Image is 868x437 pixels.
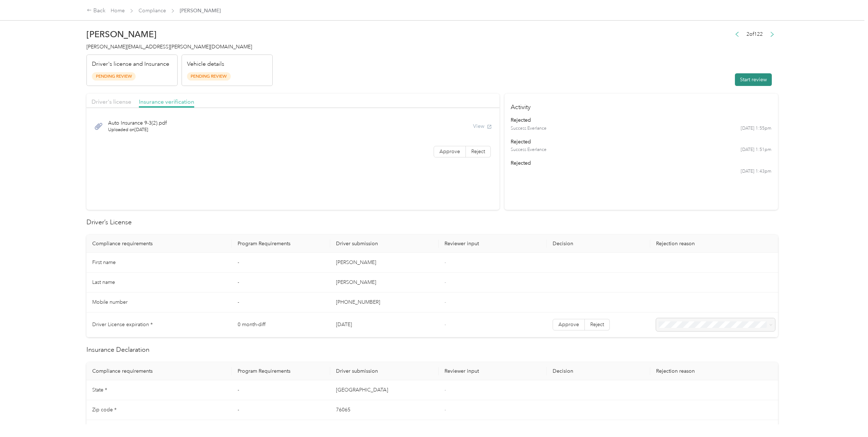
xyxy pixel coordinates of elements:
div: Back [87,7,106,15]
span: Pending Review [187,72,231,81]
span: Reject [590,321,604,328]
span: Mobile number [92,299,128,305]
td: Driver License expiration * [86,312,232,337]
span: Zip code * [92,407,116,413]
h2: Driver’s License [86,217,778,227]
td: - [232,253,330,273]
a: Compliance [139,8,166,14]
span: Auto Insurance 9-3(2).pdf [108,119,167,127]
time: [DATE] 1:55pm [741,125,771,132]
td: Zip code * [86,400,232,420]
time: [DATE] 1:51pm [741,147,771,153]
span: Success Everlance [511,147,546,153]
span: Driver License expiration * [92,321,153,328]
p: Driver's license and Insurance [92,60,169,69]
span: - [444,299,446,305]
span: - [444,259,446,265]
h2: [PERSON_NAME] [86,29,273,39]
th: Decision [547,235,650,253]
span: Last name [92,279,115,285]
div: rejected [511,159,771,167]
a: Home [111,8,125,14]
td: - [232,400,330,420]
span: [PERSON_NAME][EMAIL_ADDRESS][PERSON_NAME][DOMAIN_NAME] [86,44,252,50]
td: 0 month-diff [232,312,330,337]
th: Driver submission [330,362,439,380]
span: 2 of 122 [746,30,763,38]
th: Program Requirements [232,362,330,380]
td: - [232,293,330,312]
span: Reject [471,148,485,155]
td: [PERSON_NAME] [330,253,439,273]
span: First name [92,259,116,265]
span: Approve [558,321,579,328]
td: [PERSON_NAME] [330,273,439,293]
span: Success Everlance [511,125,546,132]
p: Vehicle details [187,60,224,69]
th: Compliance requirements [86,362,232,380]
th: Program Requirements [232,235,330,253]
th: Driver submission [330,235,439,253]
th: Compliance requirements [86,235,232,253]
td: [PHONE_NUMBER] [330,293,439,312]
span: Approve [439,148,460,155]
span: - [444,387,446,393]
span: Insurance verification [139,98,194,105]
span: - [444,407,446,413]
span: - [444,321,446,328]
th: Reviewer input [439,235,547,253]
button: Start review [735,73,772,86]
th: Reviewer input [439,362,547,380]
td: - [232,273,330,293]
span: Uploaded on [DATE] [108,127,167,133]
span: Driver's license [92,98,131,105]
td: Mobile number [86,293,232,312]
span: Pending Review [92,72,136,81]
span: - [444,279,446,285]
div: rejected [511,116,771,124]
div: rejected [511,138,771,146]
td: 76065 [330,400,439,420]
th: Rejection reason [650,235,781,253]
time: [DATE] 1:43pm [741,168,771,175]
th: Decision [547,362,650,380]
span: [PERSON_NAME] [180,7,221,14]
td: First name [86,253,232,273]
td: [DATE] [330,312,439,337]
h4: Activity [505,94,778,116]
h2: Insurance Declaration [86,345,778,355]
iframe: Everlance-gr Chat Button Frame [827,397,868,437]
td: [GEOGRAPHIC_DATA] [330,380,439,400]
td: - [232,380,330,400]
td: Last name [86,273,232,293]
th: Rejection reason [650,362,781,380]
td: State * [86,380,232,400]
span: State * [92,387,107,393]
